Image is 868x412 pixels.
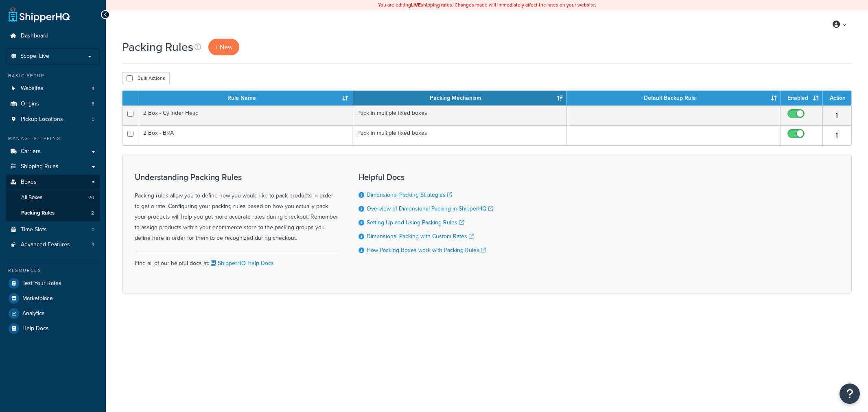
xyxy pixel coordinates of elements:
th: Packing Mechanism: activate to sort column ascending [352,91,566,105]
button: Open Resource Center [840,384,860,404]
span: 0 [92,116,94,123]
a: + New [208,39,239,55]
a: Dashboard [6,28,100,44]
a: Dimensional Packing with Custom Rates [367,232,474,241]
a: Shipping Rules [6,159,100,174]
th: Rule Name: activate to sort column ascending [138,91,352,105]
a: All Boxes 20 [6,190,100,205]
span: Carriers [21,148,41,155]
span: Shipping Rules [21,163,59,170]
li: Websites [6,81,100,96]
td: 2 Box - Cylinder Head [138,105,352,125]
span: 2 [91,210,94,217]
span: 3 [92,101,94,107]
span: Pickup Locations [21,116,63,123]
b: LIVE [411,1,421,9]
h3: Understanding Packing Rules [135,173,338,182]
span: Time Slots [21,226,47,233]
a: Overview of Dimensional Packing in ShipperHQ [367,204,493,213]
span: Dashboard [21,33,48,39]
span: + New [215,42,233,52]
a: Packing Rules 2 [6,206,100,221]
td: 2 Box - BRA [138,125,352,145]
td: Pack in multiple fixed boxes [352,105,566,125]
a: Analytics [6,306,100,321]
div: Basic Setup [6,72,100,79]
a: Test Your Rates [6,276,100,291]
a: Time Slots 0 [6,222,100,237]
div: Packing rules allow you to define how you would like to pack products in order to get a rate. Con... [135,173,338,243]
li: Packing Rules [6,206,100,221]
span: Scope: Live [20,53,49,60]
span: Advanced Features [21,241,70,248]
li: Advanced Features [6,237,100,252]
a: Websites 4 [6,81,100,96]
span: 4 [92,85,94,92]
span: Help Docs [22,325,49,332]
span: Analytics [22,310,45,317]
span: 0 [92,226,94,233]
span: Boxes [21,179,37,186]
a: Marketplace [6,291,100,306]
a: Carriers [6,144,100,159]
span: Marketplace [22,295,53,302]
li: All Boxes [6,190,100,205]
a: Help Docs [6,321,100,336]
a: Boxes [6,175,100,190]
span: All Boxes [21,194,42,201]
h3: Helpful Docs [359,173,493,182]
span: Websites [21,85,44,92]
td: Pack in multiple fixed boxes [352,125,566,145]
a: Setting Up and Using Packing Rules [367,218,464,227]
a: ShipperHQ Help Docs [209,259,274,267]
li: Pickup Locations [6,112,100,127]
div: Find all of our helpful docs at: [135,252,338,269]
div: Manage Shipping [6,135,100,142]
a: ShipperHQ Home [9,6,70,22]
a: Dimensional Packing Strategies [367,191,452,199]
a: Origins 3 [6,96,100,112]
li: Boxes [6,175,100,221]
span: 9 [92,241,94,248]
th: Default Backup Rule: activate to sort column ascending [567,91,781,105]
th: Action [823,91,851,105]
span: Test Your Rates [22,280,61,287]
a: How Packing Boxes work with Packing Rules [367,246,486,254]
span: Packing Rules [21,210,55,217]
a: Advanced Features 9 [6,237,100,252]
span: Origins [21,101,39,107]
span: 20 [88,194,94,201]
button: Bulk Actions [122,72,170,84]
li: Time Slots [6,222,100,237]
h1: Packing Rules [122,39,193,55]
a: Pickup Locations 0 [6,112,100,127]
li: Origins [6,96,100,112]
div: Resources [6,267,100,274]
th: Enabled: activate to sort column ascending [781,91,823,105]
